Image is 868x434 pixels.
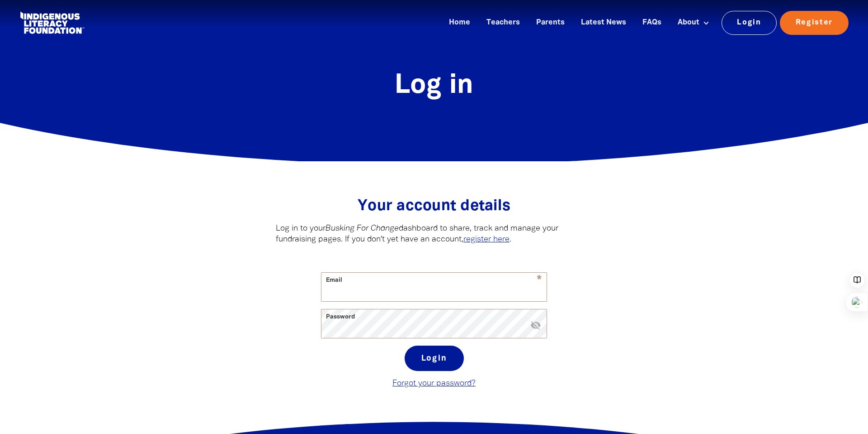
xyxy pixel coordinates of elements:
[443,15,476,30] a: Home
[530,320,541,332] button: visibility_off
[530,320,541,331] i: Hide password
[722,11,777,34] a: Login
[276,223,592,245] p: Log in to your dashboard to share, track and manage your fundraising pages. If you don't yet have...
[637,15,667,30] a: FAQs
[531,15,570,30] a: Parents
[405,346,464,371] button: Login
[576,15,632,30] a: Latest News
[780,11,849,34] a: Register
[481,15,525,30] a: Teachers
[463,236,509,243] a: register here
[395,73,473,98] span: Log in
[392,380,476,387] a: Forgot your password?
[358,199,510,213] span: Your account details
[325,225,399,232] em: Busking For Change
[672,15,715,30] a: About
